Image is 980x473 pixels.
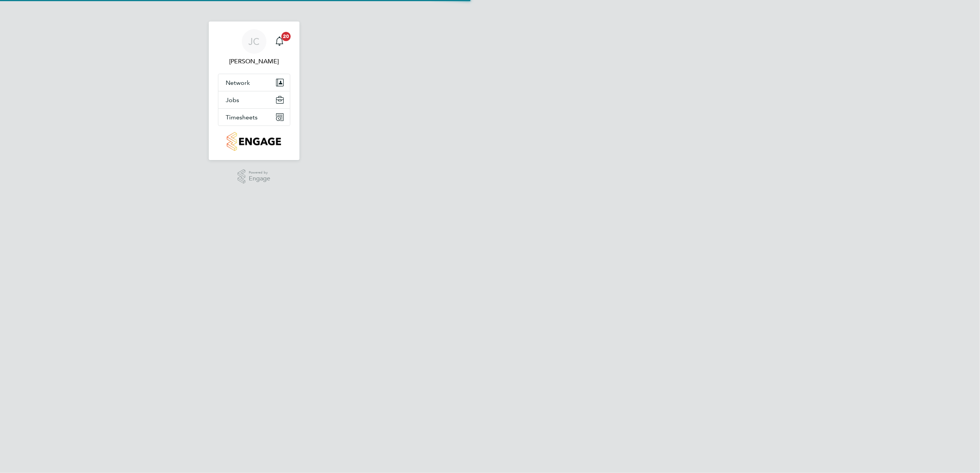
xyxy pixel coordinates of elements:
nav: Main navigation [209,21,299,160]
a: Powered byEngage [238,169,270,184]
span: 20 [281,32,291,41]
span: Network [226,79,250,86]
a: Go to home page [218,132,290,151]
span: Jobs [226,96,240,104]
button: Timesheets [218,109,290,126]
img: countryside-properties-logo-retina.png [227,132,281,151]
span: Powered by [249,169,270,176]
button: Network [218,74,290,91]
button: Jobs [218,91,290,108]
span: JC [248,36,260,46]
span: Jonathan Convery [218,57,290,66]
span: Engage [249,175,270,182]
a: 20 [272,29,287,54]
a: JC[PERSON_NAME] [218,29,290,66]
span: Timesheets [226,114,258,121]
